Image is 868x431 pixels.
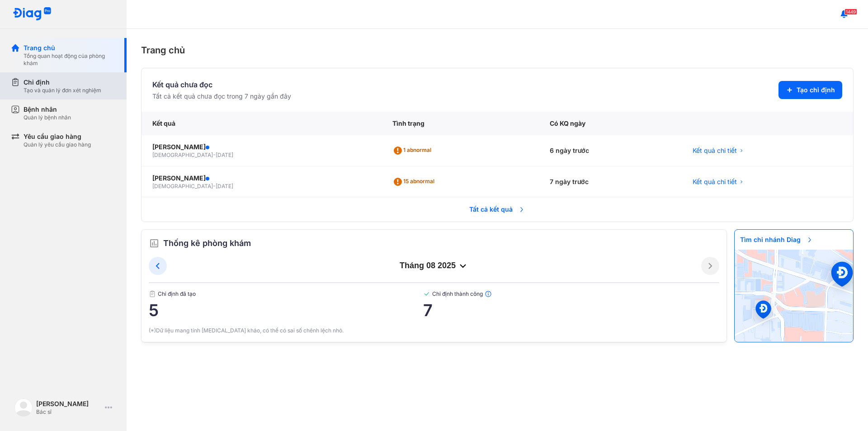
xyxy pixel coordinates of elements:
div: [PERSON_NAME] [152,174,371,183]
span: Tìm chi nhánh Diag [735,230,819,250]
span: Kết quả chi tiết [693,177,737,186]
span: Thống kê phòng khám [163,237,251,250]
span: - [213,183,216,189]
span: [DEMOGRAPHIC_DATA] [152,183,213,189]
div: 6 ngày trước [539,135,682,166]
div: Bệnh nhân [24,105,71,114]
span: [DATE] [216,152,233,158]
span: Chỉ định đã tạo [149,290,423,298]
div: [PERSON_NAME] [152,142,371,152]
span: 5 [149,301,423,319]
span: Tạo chỉ định [797,85,835,95]
div: Quản lý bệnh nhân [24,114,71,121]
div: Tổng quan hoạt động của phòng khám [24,52,116,67]
img: info.7e716105.svg [485,290,492,298]
div: 15 abnormal [392,175,438,189]
img: logo [13,7,52,21]
span: Tất cả kết quả [464,199,531,219]
div: Trang chủ [141,43,854,57]
div: Bác sĩ [36,408,101,416]
div: [PERSON_NAME] [36,399,101,408]
div: Có KQ ngày [539,112,682,135]
span: Kết quả chi tiết [693,146,737,155]
div: Yêu cầu giao hàng [24,132,91,141]
div: Chỉ định [24,78,101,87]
img: order.5a6da16c.svg [149,238,160,249]
span: [DEMOGRAPHIC_DATA] [152,152,213,158]
div: 7 ngày trước [539,166,682,198]
span: 1449 [844,9,857,15]
div: Kết quả [142,112,382,135]
div: Trang chủ [24,43,116,52]
div: Tạo và quản lý đơn xét nghiệm [24,87,101,94]
div: Tất cả kết quả chưa đọc trong 7 ngày gần đây [152,92,291,101]
div: Tình trạng [382,112,539,135]
img: checked-green.01cc79e0.svg [423,290,430,298]
div: Kết quả chưa đọc [152,79,291,90]
img: logo [14,398,33,417]
div: (*)Dữ liệu mang tính [MEDICAL_DATA] khảo, có thể có sai số chênh lệch nhỏ. [149,327,719,335]
span: 7 [423,301,719,319]
div: Quản lý yêu cầu giao hàng [24,141,91,148]
div: tháng 08 2025 [167,260,701,271]
span: [DATE] [216,183,233,189]
span: - [213,152,216,158]
div: 1 abnormal [392,143,435,158]
button: Tạo chỉ định [778,81,842,99]
span: Chỉ định thành công [423,290,719,298]
img: document.50c4cfd0.svg [149,290,156,298]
